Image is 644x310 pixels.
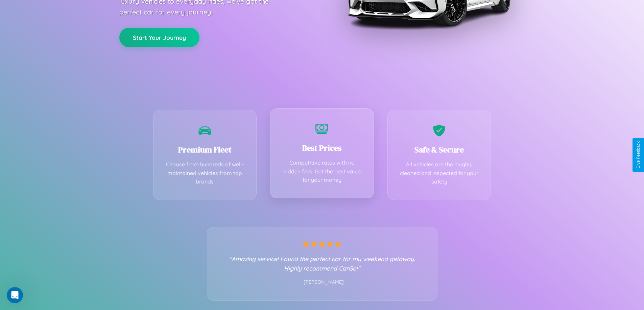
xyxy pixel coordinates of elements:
p: - [PERSON_NAME] [221,278,424,287]
h3: Safe & Secure [398,144,481,155]
h3: Best Prices [281,142,363,153]
p: "Amazing service! Found the perfect car for my weekend getaway. Highly recommend CarGo!" [221,254,424,273]
p: All vehicles are thoroughly cleaned and inspected for your safety [398,160,481,186]
button: Start Your Journey [119,28,199,47]
p: Competitive rates with no hidden fees. Get the best value for your money [281,159,363,185]
div: Give Feedback [636,141,641,169]
h3: Premium Fleet [164,144,246,155]
iframe: Intercom live chat [7,287,23,303]
p: Choose from hundreds of well-maintained vehicles from top brands [164,160,246,186]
